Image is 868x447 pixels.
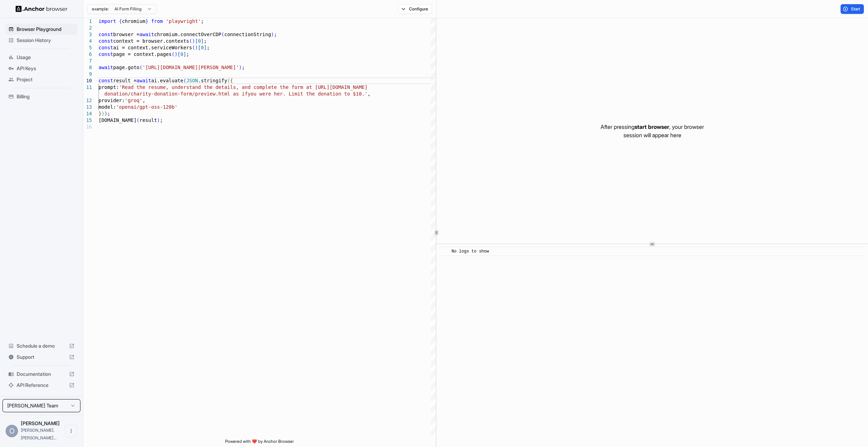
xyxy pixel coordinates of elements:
span: ; [242,65,245,70]
span: ( [172,51,175,57]
span: ) [195,45,198,50]
div: 1 [83,18,92,25]
span: { [119,18,122,24]
span: ) [192,38,195,44]
span: Session History [17,37,75,44]
span: ( [137,117,139,123]
span: 0 [198,38,201,44]
span: ; [186,51,189,57]
div: Schedule a demo [6,340,77,351]
button: Open menu [65,425,77,437]
div: 12 [83,97,92,104]
span: API Keys [17,65,75,72]
span: await [99,65,113,70]
span: lete the form at [URL][DOMAIN_NAME] [265,84,367,90]
div: 8 [83,64,92,71]
span: API Reference [17,382,66,389]
span: const [99,32,113,37]
span: await [137,78,151,83]
span: start browser [635,123,669,130]
span: const [99,78,113,83]
span: result [139,117,157,123]
div: 11 [83,84,92,91]
div: 10 [83,77,92,84]
span: 'Read the resume, understand the details, and comp [119,84,265,90]
div: 4 [83,38,92,44]
span: } [145,18,148,24]
span: ] [201,38,204,44]
div: 7 [83,58,92,64]
span: [ [178,51,180,57]
span: await [139,32,154,37]
span: ; [107,111,110,116]
div: 9 [83,71,92,77]
span: ; [204,38,207,44]
span: Browser Playground [17,26,75,33]
span: ( [192,45,195,50]
div: 6 [83,51,92,58]
span: example: [92,6,109,12]
div: 2 [83,25,92,31]
span: '[URL][DOMAIN_NAME][PERSON_NAME]' [142,65,239,70]
span: ( [183,78,186,83]
div: 3 [83,31,92,38]
span: Start [851,6,861,12]
span: Usage [17,54,75,61]
span: ] [204,45,206,50]
span: page = context.pages [113,51,172,57]
span: .stringify [198,78,227,83]
span: const [99,51,113,57]
span: ] [183,51,186,57]
span: browser = [113,32,139,37]
span: Schedule a demo [17,342,66,349]
span: ; [207,45,210,50]
span: Documentation [17,371,66,378]
span: JSON [186,78,198,83]
span: const [99,38,113,44]
span: const [99,45,113,50]
div: 14 [83,110,92,117]
span: ) [271,32,274,37]
span: ​ [443,248,446,255]
span: page.goto [113,65,139,70]
span: Oleg Babakov [21,420,60,426]
span: ( [139,65,142,70]
span: result = [113,78,136,83]
span: context = browser.contexts [113,38,189,44]
span: import [99,18,116,24]
span: 'playwright' [166,18,201,24]
span: prompt: [99,84,119,90]
span: { [230,78,233,83]
div: 15 [83,117,92,124]
img: Anchor Logo [16,6,68,12]
span: you were her. Limit the donation to $10.' [248,91,368,97]
span: ( [221,32,224,37]
div: O [6,425,18,437]
span: donation/charity-donation-form/preview.html as if [104,91,248,97]
span: 0 [180,51,183,57]
div: 13 [83,104,92,110]
span: ; [274,32,277,37]
span: ( [189,38,192,44]
span: [DOMAIN_NAME] [99,117,137,123]
span: Support [17,354,66,361]
p: After pressing , your browser session will appear here [601,123,704,139]
div: 5 [83,44,92,51]
div: API Reference [6,380,77,391]
div: Project [6,74,77,85]
span: model: [99,104,116,110]
span: ) [157,117,160,123]
span: [ [198,45,201,50]
span: connectionString [224,32,271,37]
button: Configure [398,4,432,14]
span: Project [17,76,75,83]
div: Billing [6,91,77,102]
span: ai = context.serviceWorkers [113,45,192,50]
span: ; [160,117,163,123]
span: 0 [201,45,204,50]
span: } [99,111,101,116]
div: Browser Playground [6,24,77,35]
span: ai.evaluate [151,78,184,83]
span: ) [239,65,242,70]
div: Support [6,351,77,363]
